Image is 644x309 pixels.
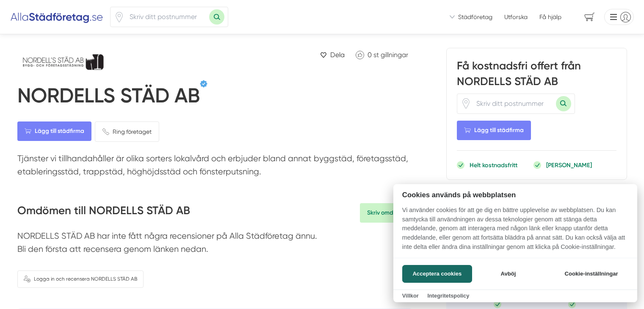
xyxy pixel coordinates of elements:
p: Vi använder cookies för att ge dig en bättre upplevelse av webbplatsen. Du kan samtycka till anvä... [393,206,637,257]
button: Cookie-inställningar [554,265,628,283]
button: Avböj [475,265,542,283]
h2: Cookies används på webbplatsen [393,191,637,199]
a: Villkor [402,292,419,299]
button: Acceptera cookies [402,265,472,283]
a: Integritetspolicy [427,292,469,299]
